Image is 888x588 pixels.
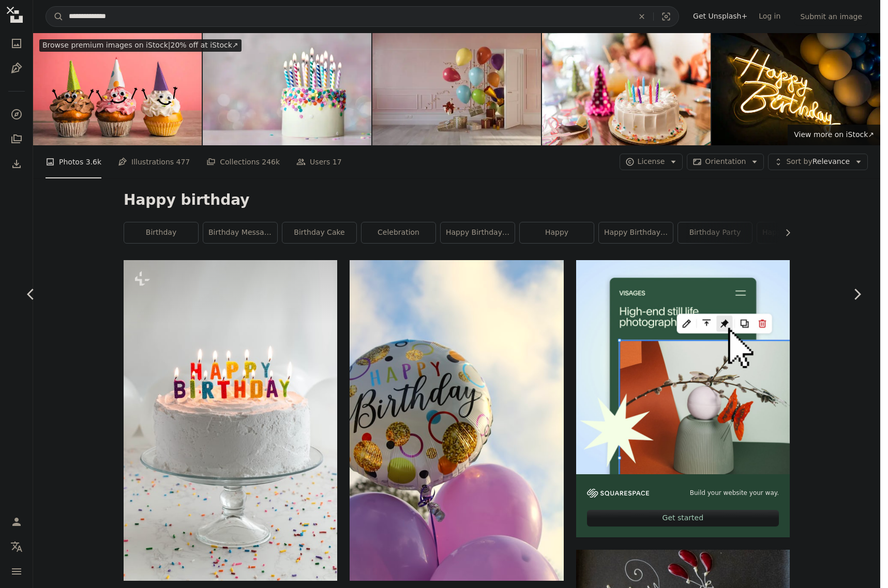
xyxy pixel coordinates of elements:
span: License [638,157,665,165]
span: 246k [262,156,280,168]
h1: Happy birthday [124,191,790,209]
a: happy birthday card [599,222,673,243]
a: Get Unsplash+ [687,8,753,25]
a: Users 17 [296,145,342,178]
img: Close-up of a birthday cake on the table at home [542,33,711,145]
img: Colorful celebration birthday cake with colorful birthday candles and sugar sprinkles [203,33,371,145]
a: Photos [6,33,27,54]
img: Celebration concept in the room with gifts [372,33,541,145]
a: birthday cake [282,222,356,243]
button: Language [6,536,27,557]
a: happy birthday balloons with happy birthday text [350,416,563,425]
img: file-1723602894256-972c108553a7image [576,260,790,474]
img: happy birthday balloons with happy birthday text [350,260,563,581]
button: License [620,154,683,170]
a: Explore [6,104,27,125]
img: Happy birthday neon sign illuminating party atmosphere with balloons [712,33,880,145]
a: Collections 246k [206,145,280,178]
form: Find visuals sitewide [46,6,679,27]
a: Log in [753,8,786,25]
button: Sort byRelevance [768,154,868,170]
span: 20% off at iStock ↗ [42,41,238,49]
a: Log in / Sign up [6,511,27,532]
span: 477 [176,156,190,168]
a: happy birthday images [757,222,831,243]
a: celebration [362,222,435,243]
span: Relevance [786,157,850,167]
button: Orientation [687,154,764,170]
span: Sort by [786,157,812,165]
img: a birthday cake with lit candles sitting on a table [124,260,337,581]
button: Clear [630,7,653,26]
a: Illustrations [6,58,27,79]
button: Submit an image [794,8,868,25]
button: scroll list to the right [778,222,790,243]
a: Illustrations 477 [118,145,190,178]
a: a birthday cake with lit candles sitting on a table [124,416,337,425]
span: 17 [333,156,342,168]
a: Browse premium images on iStock|20% off at iStock↗ [33,33,248,58]
img: file-1606177908946-d1eed1cbe4f5image [587,489,649,497]
span: Orientation [705,157,746,165]
a: Build your website your way.Get started [576,260,790,537]
button: Search Unsplash [46,7,64,26]
div: Get started [587,510,779,526]
a: View more on iStock↗ [788,125,880,145]
a: Download History [6,154,27,174]
span: Build your website your way. [690,489,779,497]
img: Party Cupcakes in Hats in a Row [33,33,202,145]
span: View more on iStock ↗ [794,130,874,139]
a: happy [520,222,594,243]
span: Browse premium images on iStock | [42,41,170,49]
a: Collections [6,129,27,149]
a: birthday message [203,222,277,243]
a: happy birthday cake [441,222,515,243]
button: Menu [6,561,27,582]
a: birthday party [678,222,752,243]
a: Next [826,245,888,344]
a: birthday [124,222,198,243]
button: Visual search [654,7,679,26]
